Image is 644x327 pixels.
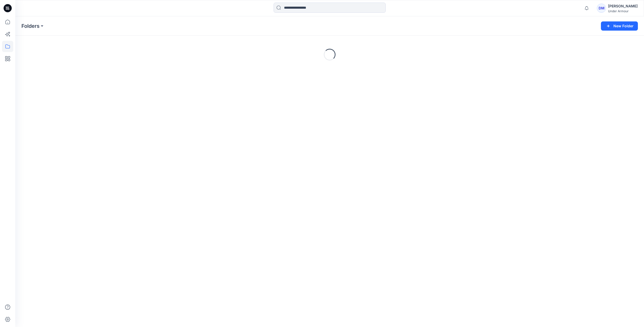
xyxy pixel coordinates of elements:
a: Folders [21,22,40,30]
div: DM [597,4,606,13]
button: New Folder [601,21,638,31]
div: [PERSON_NAME] [608,3,638,9]
div: Under Armour [608,9,638,13]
